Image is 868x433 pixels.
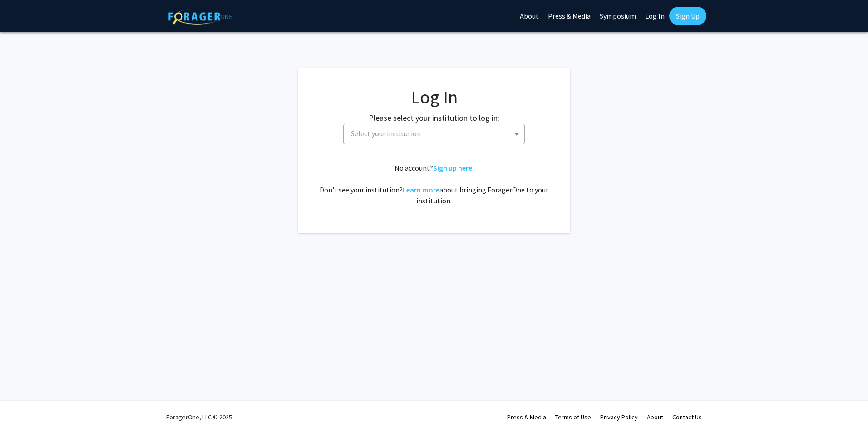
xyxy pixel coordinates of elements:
[669,7,706,25] a: Sign Up
[555,413,591,421] a: Terms of Use
[316,162,552,206] div: No account? . Don't see your institution? about bringing ForagerOne to your institution.
[672,413,702,421] a: Contact Us
[343,124,525,144] span: Select your institution
[600,413,638,421] a: Privacy Policy
[347,124,524,143] span: Select your institution
[351,129,421,138] span: Select your institution
[403,185,439,194] a: Learn more about bringing ForagerOne to your institution
[647,413,663,421] a: About
[369,112,499,124] label: Please select your institution to log in:
[166,401,232,433] div: ForagerOne, LLC © 2025
[507,413,546,421] a: Press & Media
[316,86,552,108] h1: Log In
[433,163,472,172] a: Sign up here
[168,9,232,25] img: ForagerOne Logo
